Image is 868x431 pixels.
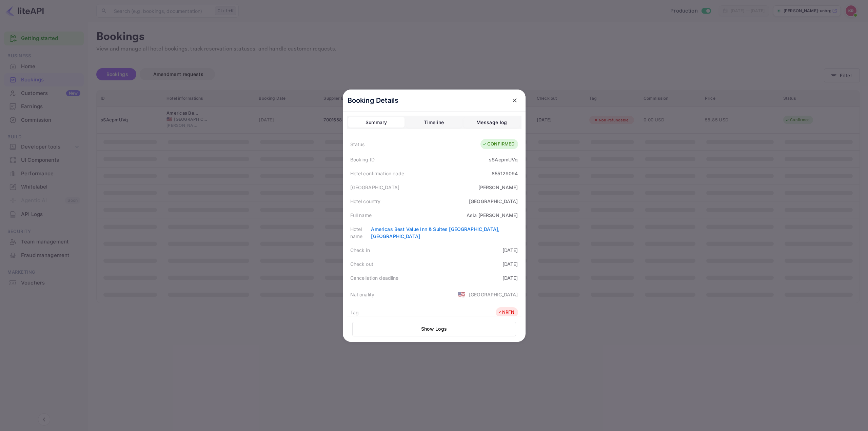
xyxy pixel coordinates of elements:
div: NRFN [497,309,515,316]
div: Cancellation deadline [350,274,399,281]
div: [PERSON_NAME] [478,184,518,191]
button: close [509,94,521,106]
div: sSAcpmUVq [489,156,518,163]
button: Show Logs [352,322,516,336]
div: [GEOGRAPHIC_DATA] [469,291,518,298]
div: [DATE] [502,274,518,281]
div: Status [350,141,365,148]
div: Tag [350,309,359,316]
div: [GEOGRAPHIC_DATA] [469,198,518,205]
div: Timeline [424,118,444,126]
div: CONFIRMED [482,141,514,148]
button: Message log [463,117,520,128]
div: [DATE] [502,247,518,254]
div: Full name [350,212,372,219]
div: 855129094 [492,170,518,177]
div: Check in [350,247,370,254]
div: Booking ID [350,156,375,163]
a: Americas Best Value Inn & Suites [GEOGRAPHIC_DATA], [GEOGRAPHIC_DATA] [371,226,499,239]
button: Summary [348,117,405,128]
div: Check out [350,260,373,268]
span: United States [458,288,466,300]
div: Hotel confirmation code [350,170,404,177]
div: [GEOGRAPHIC_DATA] [350,184,400,191]
div: Asia [PERSON_NAME] [467,212,518,219]
div: Nationality [350,291,375,298]
p: Booking Details [348,95,399,105]
div: Summary [366,118,387,126]
div: Message log [476,118,507,126]
div: [DATE] [502,260,518,268]
div: Hotel name [350,226,371,240]
button: Timeline [406,117,462,128]
div: Hotel country [350,198,381,205]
